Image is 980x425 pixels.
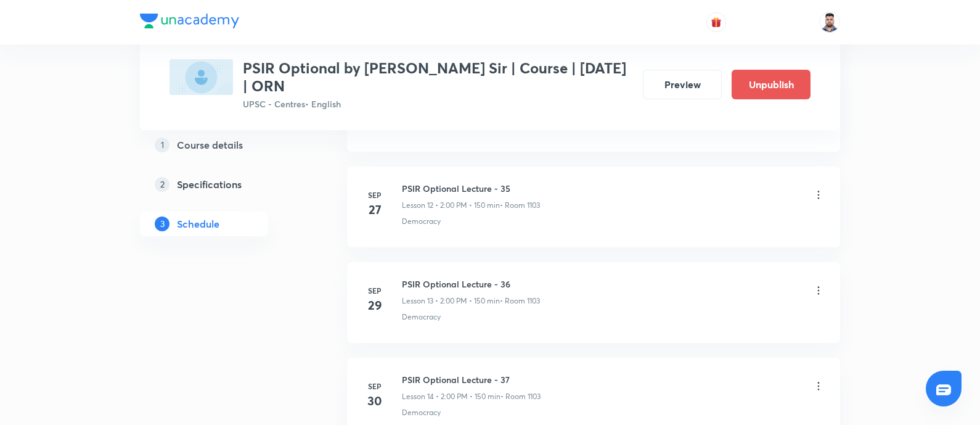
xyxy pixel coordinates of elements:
a: 1Course details [140,133,308,157]
p: 1 [155,138,169,152]
button: Unpublish [732,70,811,99]
p: Democracy [402,312,441,323]
h6: PSIR Optional Lecture - 36 [402,278,540,291]
h4: 29 [362,296,387,315]
h5: Schedule [177,217,219,231]
img: avatar [711,17,722,28]
h5: Specifications [177,177,242,192]
h5: Course details [177,138,243,152]
p: Lesson 14 • 2:00 PM • 150 min [402,391,500,402]
p: • Room 1103 [500,391,541,402]
h3: PSIR Optional by [PERSON_NAME] Sir | Course | [DATE] | ORN [243,59,633,95]
p: • Room 1103 [500,295,540,307]
h4: 27 [362,200,387,219]
h6: Sep [362,285,387,296]
p: 3 [155,217,169,231]
h6: PSIR Optional Lecture - 35 [402,182,540,195]
a: Company Logo [140,14,239,31]
button: avatar [706,12,726,32]
button: Preview [643,70,722,99]
img: Maharaj Singh [819,12,840,33]
p: Lesson 12 • 2:00 PM • 150 min [402,200,500,211]
p: Democracy [402,407,441,418]
p: • Room 1103 [500,200,540,211]
h6: Sep [362,381,387,392]
p: Democracy [402,216,441,227]
h6: Sep [362,189,387,200]
h4: 30 [362,392,387,410]
p: Lesson 13 • 2:00 PM • 150 min [402,295,500,307]
a: 2Specifications [140,172,308,197]
p: 2 [155,177,169,192]
img: Company Logo [140,14,239,28]
img: E8D17AFD-1410-4503-89AA-C028837A3EF2_plus.png [169,59,233,95]
p: UPSC - Centres • English [243,97,633,110]
h6: PSIR Optional Lecture - 37 [402,373,541,386]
